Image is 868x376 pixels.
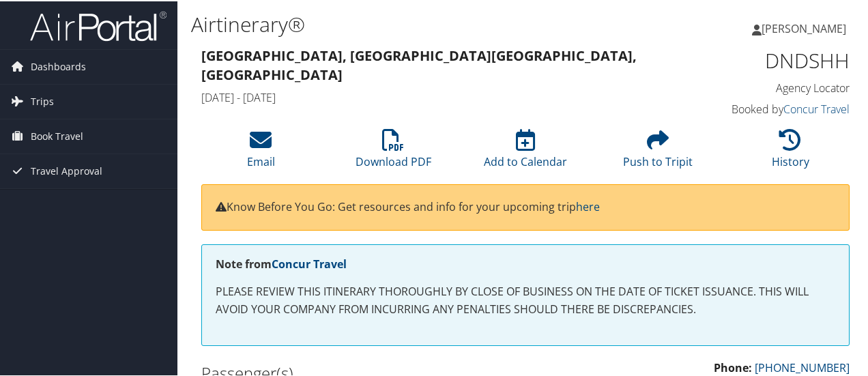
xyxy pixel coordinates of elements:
[703,100,850,115] h4: Booked by
[31,118,83,152] span: Book Travel
[714,359,752,374] strong: Phone:
[216,197,835,215] p: Know Before You Go: Get resources and info for your upcoming trip
[755,359,850,374] a: [PHONE_NUMBER]
[31,48,86,83] span: Dashboards
[247,135,275,168] a: Email
[31,153,102,187] span: Travel Approval
[762,20,846,35] span: [PERSON_NAME]
[783,100,850,115] a: Concur Travel
[30,9,167,41] img: airportal-logo.png
[216,255,347,270] strong: Note from
[623,135,693,168] a: Push to Tripit
[31,83,54,117] span: Trips
[484,135,567,168] a: Add to Calendar
[703,45,850,74] h1: DNDSHH
[201,89,682,104] h4: [DATE] - [DATE]
[752,7,860,48] a: [PERSON_NAME]
[272,255,347,270] a: Concur Travel
[703,79,850,94] h4: Agency Locator
[216,282,835,317] p: PLEASE REVIEW THIS ITINERARY THOROUGHLY BY CLOSE OF BUSINESS ON THE DATE OF TICKET ISSUANCE. THIS...
[576,198,600,213] a: here
[356,135,431,168] a: Download PDF
[772,135,809,168] a: History
[191,9,637,38] h1: Airtinerary®
[201,45,637,83] strong: [GEOGRAPHIC_DATA], [GEOGRAPHIC_DATA] [GEOGRAPHIC_DATA], [GEOGRAPHIC_DATA]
